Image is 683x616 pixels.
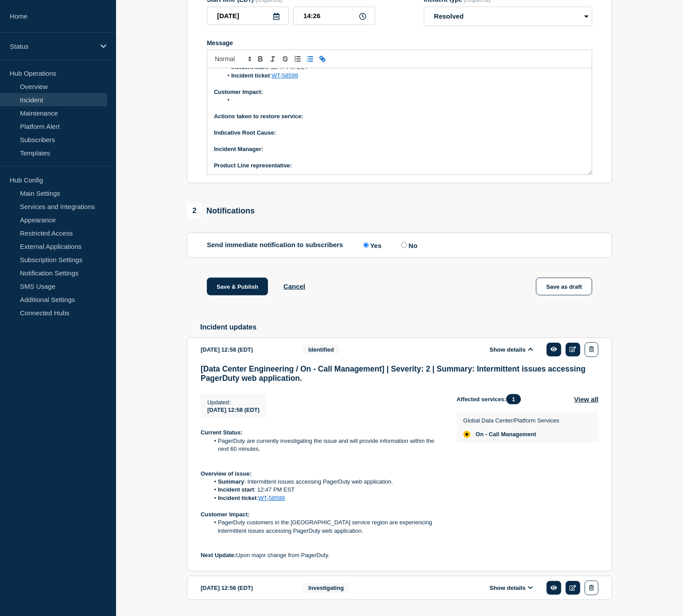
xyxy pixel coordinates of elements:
[267,54,279,64] button: Toggle italic text
[214,89,263,95] strong: Customer Impact:
[201,342,289,357] div: [DATE] 12:58 (EDT)
[291,54,304,64] button: Toggle ordered list
[210,478,443,486] li: : Intermittent issues accessing PagerDuty web application.
[363,242,369,248] input: Yes
[207,399,260,406] p: Updated :
[279,54,291,64] button: Toggle strikethrough text
[200,323,612,331] h2: Incident updates
[316,54,329,64] button: Toggle link
[272,72,298,79] a: WT-58599
[210,494,443,502] li: :
[258,495,285,501] a: WT-58599
[201,470,252,477] strong: Overview of issue:
[201,552,236,558] strong: Next Update:
[207,241,592,249] div: Send immediate notification to subscribers
[457,394,525,404] span: Affected services:
[214,146,263,152] strong: Incident Manager:
[201,581,289,595] div: [DATE] 12:56 (EDT)
[201,364,598,383] h3: [Data Center Engineering / On - Call Management] | Severity: 2 | Summary: Intermittent issues acc...
[574,394,598,404] button: View all
[201,511,250,518] strong: Customer Impact:
[304,54,316,64] button: Toggle bulleted list
[218,478,244,485] strong: Summary
[187,203,202,218] span: 2
[399,241,417,249] label: No
[218,495,256,501] strong: Incident ticket
[463,431,470,438] div: affected
[218,486,254,493] strong: Incident start
[487,584,536,592] button: Show details
[254,54,267,64] button: Toggle bold text
[476,431,536,438] span: On - Call Management
[506,394,521,404] span: 1
[487,346,536,353] button: Show details
[361,241,382,249] label: Yes
[201,551,442,559] p: Upon major change from PagerDuty.
[207,39,592,46] div: Message
[201,429,243,436] strong: Current Status:
[214,113,303,120] strong: Actions taken to restore service:
[210,519,443,535] li: PagerDuty customers in the [GEOGRAPHIC_DATA] service region are experiencing intermittent issues ...
[10,43,95,50] p: Status
[463,417,559,424] p: Global Data Center/Platform Services
[536,278,592,295] button: Save as draft
[401,242,407,248] input: No
[424,7,592,26] select: Incident type
[187,203,255,218] div: Notifications
[214,162,292,169] strong: Product Line representative:
[214,129,276,136] strong: Indicative Root Cause:
[211,54,254,64] span: Font size
[210,486,443,494] li: : 12:47 PM EST
[210,437,443,453] li: PagerDuty are currently investigating the issue and will provide information within the next 60 m...
[207,278,268,295] button: Save & Publish
[303,583,349,593] span: Investigating
[223,72,586,80] li: :
[283,283,305,290] button: Cancel
[231,72,270,79] strong: Incident ticket
[207,241,343,249] p: Send immediate notification to subscribers
[207,407,260,413] span: [DATE] 12:58 (EDT)
[303,345,340,355] span: Identified
[293,7,375,25] input: HH:MM
[207,7,289,25] input: YYYY-MM-DD
[207,68,592,174] div: Message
